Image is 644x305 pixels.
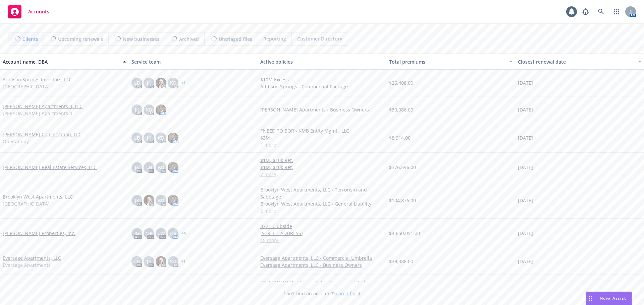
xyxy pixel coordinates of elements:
[518,58,634,65] div: Closest renewal date
[260,141,384,148] a: 1 more
[389,230,420,237] span: $4,650,051.00
[389,164,416,171] span: $376,596.00
[260,106,384,113] a: [PERSON_NAME] Apartments - Business Owners
[135,230,139,237] span: JG
[129,54,258,70] button: Service team
[134,258,140,265] span: LB
[518,106,533,113] span: [DATE]
[3,230,75,237] a: [PERSON_NAME] Properties, Inc.
[135,197,139,204] span: JK
[131,58,255,65] div: Service team
[3,254,61,261] a: Eversage Apartments, LLC
[145,230,153,237] span: MP
[389,197,416,204] span: $104,876.00
[610,5,623,18] a: Switch app
[260,127,384,134] a: *NEED TO BOR - KMB Entity Mgmt., LLC
[58,35,103,43] span: Upcoming renewals
[3,193,73,200] a: Brooklyn West Apartments, LLC
[518,164,533,171] span: [DATE]
[260,186,384,200] a: Brooklyn West Apartments, LLC - Terrorism and Sabotage
[389,134,411,141] span: $8,914.00
[260,223,384,230] a: 3721 Clubside
[168,162,178,173] img: photo
[147,79,151,86] span: JK
[518,230,533,237] span: [DATE]
[283,290,361,297] span: Can't find an account?
[170,79,176,86] span: KD
[518,258,533,265] span: [DATE]
[3,58,119,65] div: Account name, DBA
[158,197,164,204] span: KD
[3,83,50,90] span: [GEOGRAPHIC_DATA]
[181,259,186,263] a: + 1
[260,254,384,261] a: Eversage Apartments, LLC - Commercial Umbrella
[144,195,154,206] img: photo
[3,138,29,145] span: OneCanopy
[386,54,515,70] button: Total premiums
[170,258,176,265] span: KD
[3,261,51,269] span: Eversage Apartments
[146,164,152,171] span: LB
[260,279,384,286] a: [PERSON_NAME] Group, LLC - Commercial Package
[586,292,594,305] div: Drag to move
[260,134,384,141] a: $3M
[3,103,83,110] a: [PERSON_NAME] Apartments II, LLC
[135,106,139,113] span: JK
[3,164,97,171] a: [PERSON_NAME] Real Estate Services, LLC
[518,134,533,141] span: [DATE]
[5,2,52,21] a: Accounts
[134,79,140,86] span: LB
[586,292,632,305] button: Nova Assist
[518,79,533,86] span: [DATE]
[135,164,139,171] span: JK
[22,35,38,43] span: Clients
[156,78,166,88] img: photo
[518,197,533,204] span: [DATE]
[260,237,384,244] a: 18 more
[181,81,186,85] a: + 1
[260,230,384,237] a: [STREET_ADDRESS]
[260,164,384,171] a: $1M, $10k Ret.
[170,230,176,237] span: HS
[260,171,384,178] a: 7 more
[179,35,199,43] span: Archived
[260,207,384,214] a: 2 more
[168,133,178,143] img: photo
[333,290,361,297] a: Search for it
[600,295,626,301] span: Nova Assist
[156,104,166,115] img: photo
[134,134,140,141] span: LB
[219,35,252,43] span: Untriaged files
[168,195,178,206] img: photo
[389,79,413,86] span: $26,408.00
[260,83,384,90] a: Addison Springs - Commercial Package
[594,5,608,18] a: Search
[297,35,342,42] span: Customer Directory
[158,164,164,171] span: KD
[260,157,384,164] a: $1M, $10k Ret.
[389,58,505,65] div: Total premiums
[158,134,164,141] span: KD
[3,200,50,207] span: [GEOGRAPHIC_DATA]
[579,5,592,18] a: Report a Bug
[515,54,644,70] button: Closest renewal date
[389,106,413,113] span: $30,086.00
[260,200,384,207] a: Brooklyn West Apartments, LLC - General Liability
[389,258,413,265] span: $39,388.00
[123,35,159,43] span: New businesses
[3,110,72,117] span: [PERSON_NAME] Apartments II
[3,131,82,138] a: [PERSON_NAME] Conservation, LLC
[147,258,151,265] span: JK
[260,261,384,269] a: Eversage Apartments, LLC - Business Owners
[260,58,384,65] div: Active policies
[156,256,166,267] img: photo
[263,35,286,42] span: Reporting
[157,230,165,237] span: CW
